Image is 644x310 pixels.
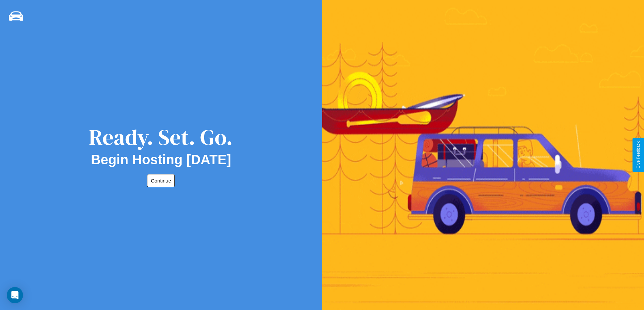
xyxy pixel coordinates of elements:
div: Ready. Set. Go. [89,122,233,152]
h2: Begin Hosting [DATE] [91,152,231,167]
div: Open Intercom Messenger [7,287,23,303]
div: Give Feedback [636,141,641,169]
button: Continue [147,174,175,187]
